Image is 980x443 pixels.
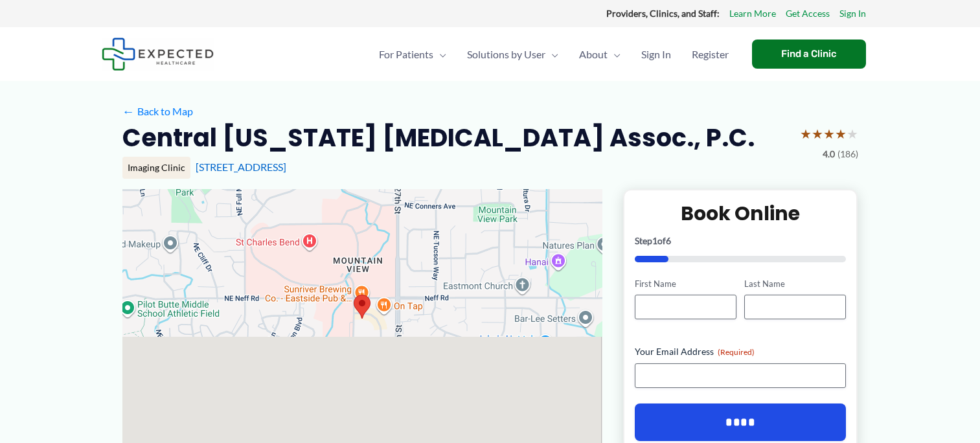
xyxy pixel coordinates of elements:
p: Step of [635,236,847,245]
a: Register [681,32,739,77]
span: 4.0 [823,146,835,163]
span: ← [122,105,135,117]
span: Menu Toggle [433,32,446,77]
a: For PatientsMenu Toggle [369,32,457,77]
a: Get Access [786,5,830,22]
label: Your Email Address [635,345,847,358]
h2: Book Online [635,201,847,226]
span: ★ [800,122,812,146]
span: (Required) [718,347,755,357]
span: (186) [838,146,858,163]
div: Imaging Clinic [122,157,190,179]
h2: Central [US_STATE] [MEDICAL_DATA] Assoc., P.C. [122,122,755,153]
nav: Primary Site Navigation [369,32,739,77]
a: Sign In [839,5,866,22]
span: 1 [652,235,657,246]
span: ★ [835,122,847,146]
a: Solutions by UserMenu Toggle [457,32,569,77]
span: ★ [847,122,858,146]
a: Learn More [729,5,776,22]
label: First Name [635,278,736,290]
span: Menu Toggle [608,32,621,77]
span: About [579,32,608,77]
span: For Patients [379,32,433,77]
img: Expected Healthcare Logo - side, dark font, small [102,38,214,71]
span: ★ [812,122,823,146]
strong: Providers, Clinics, and Staff: [606,8,720,19]
a: [STREET_ADDRESS] [196,161,286,173]
label: Last Name [744,278,846,290]
a: Sign In [631,32,681,77]
span: Solutions by User [467,32,545,77]
a: AboutMenu Toggle [569,32,631,77]
span: Menu Toggle [545,32,558,77]
span: Sign In [641,32,671,77]
a: ←Back to Map [122,102,193,121]
span: 6 [666,235,671,246]
span: ★ [823,122,835,146]
a: Find a Clinic [752,40,866,69]
span: Register [692,32,729,77]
